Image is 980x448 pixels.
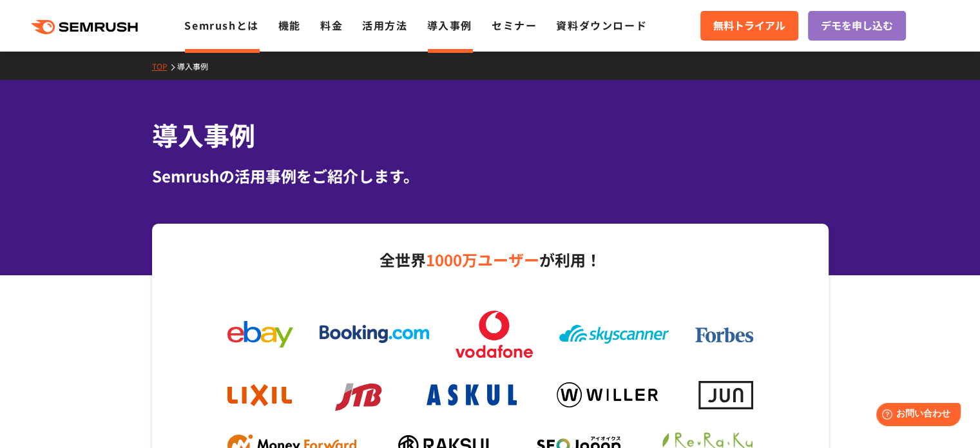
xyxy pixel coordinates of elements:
a: TOP [152,61,177,72]
a: 料金 [320,17,343,33]
img: ebay [227,321,293,347]
iframe: Help widget launcher [865,398,966,434]
a: 導入事例 [427,17,472,33]
p: 全世界 が利用！ [215,246,766,273]
a: 無料トライアル [700,11,798,41]
span: 無料トライアル [713,17,785,34]
img: willer [557,382,658,407]
h1: 導入事例 [152,116,829,154]
a: セミナー [492,17,537,33]
span: 1000万ユーザー [426,248,539,271]
a: 導入事例 [177,61,218,72]
img: jun [698,381,753,409]
img: lixil [227,384,292,406]
img: askul [427,384,517,405]
span: デモを申し込む [821,17,893,34]
a: 活用方法 [362,17,407,33]
img: booking [320,325,429,343]
img: jtb [332,377,387,414]
img: vodafone [456,311,533,358]
a: Semrushとは [184,17,258,33]
div: Semrushの活用事例をご紹介します。 [152,164,829,188]
a: デモを申し込む [808,11,906,41]
a: 機能 [278,17,301,33]
img: forbes [695,327,753,343]
img: skyscanner [559,325,669,344]
a: 資料ダウンロード [556,17,647,33]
